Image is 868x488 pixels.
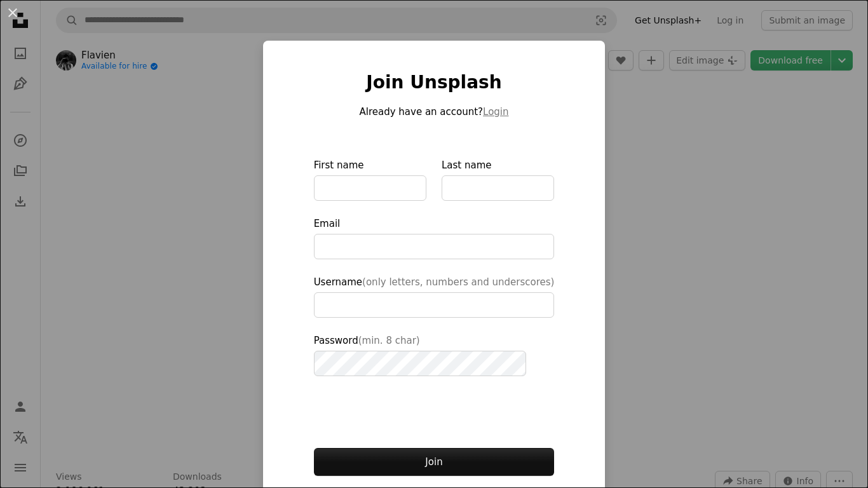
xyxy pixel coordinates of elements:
p: Already have an account? [314,104,555,119]
span: (min. 8 char) [358,335,420,346]
input: First name [314,175,426,201]
button: Join [314,448,555,476]
label: Last name [442,158,554,201]
input: Email [314,234,555,259]
span: (only letters, numbers and underscores) [362,276,554,288]
label: First name [314,158,426,201]
h1: Join Unsplash [314,71,555,94]
button: Login [483,104,508,119]
label: Username [314,274,555,318]
label: Password [314,333,555,376]
label: Email [314,216,555,259]
input: Username(only letters, numbers and underscores) [314,292,555,318]
input: Password(min. 8 char) [314,351,526,376]
input: Last name [442,175,554,201]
